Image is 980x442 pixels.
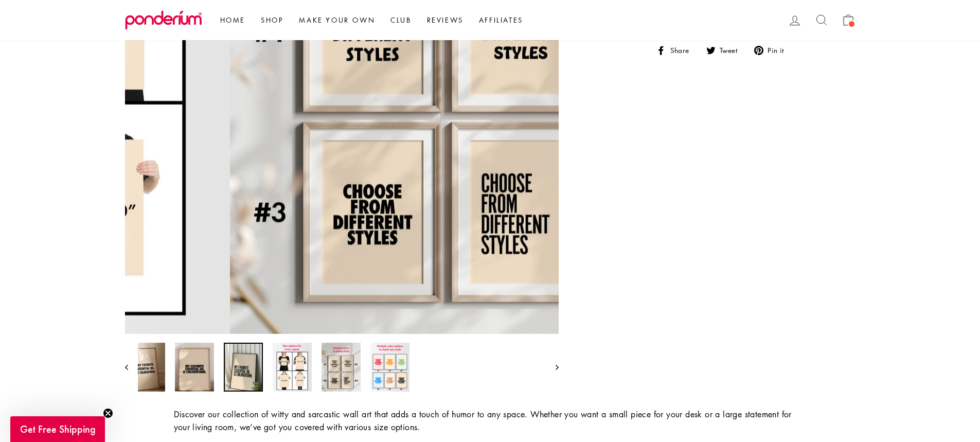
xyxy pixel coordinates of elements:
[419,11,471,29] a: Reviews
[125,10,202,30] img: Ponderium
[669,45,697,56] span: Share
[20,422,96,436] span: Get Free Shipping
[126,343,165,392] img: My Favorite Essential Oil Is Chloroform Printed Poster
[291,11,383,29] a: Make Your Own
[718,45,745,56] span: Tweet
[103,408,113,418] button: Close teaser
[471,11,531,29] a: Affiliates
[383,11,419,29] a: Club
[322,343,361,392] img: My Favorite Essential Oil Is Chloroform Printed Poster
[212,11,253,29] a: Home
[766,45,791,56] span: Pin it
[10,416,105,442] div: Get Free ShippingClose teaser
[253,11,291,29] a: Shop
[207,11,531,29] ul: Primary
[175,343,214,392] img: My Favorite Essential Oil Is Chloroform Printed Poster
[273,343,312,392] img: My Favorite Essential Oil Is Chloroform Printed Poster
[174,408,807,434] p: Discover our collection of witty and sarcastic wall art that adds a touch of humor to any space. ...
[370,343,409,392] img: My Favorite Essential Oil Is Chloroform Printed Poster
